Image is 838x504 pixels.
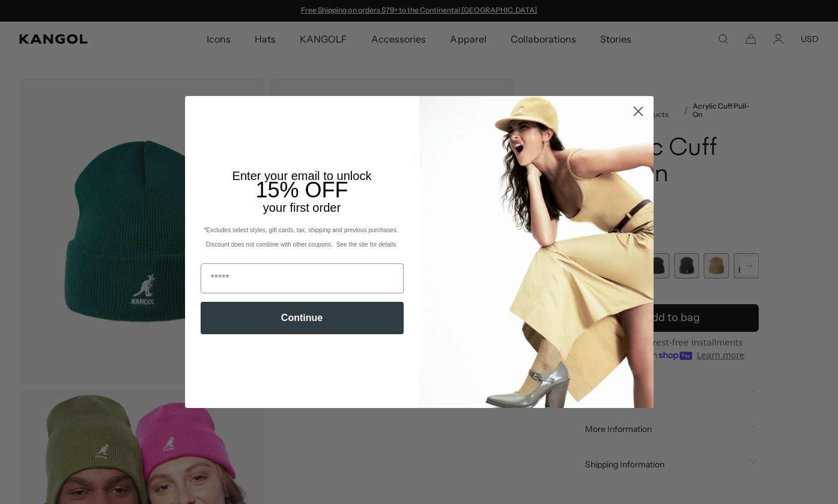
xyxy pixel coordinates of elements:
[255,178,348,202] span: 15% OFF
[201,302,404,334] button: Continue
[419,96,654,408] img: 93be19ad-e773-4382-80b9-c9d740c9197f.jpeg
[263,201,341,214] span: your first order
[232,169,372,182] span: Enter your email to unlock
[628,101,649,122] button: Close dialog
[201,263,404,293] input: Email
[204,227,399,248] span: *Excludes select styles, gift cards, tax, shipping and previous purchases. Discount does not comb...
